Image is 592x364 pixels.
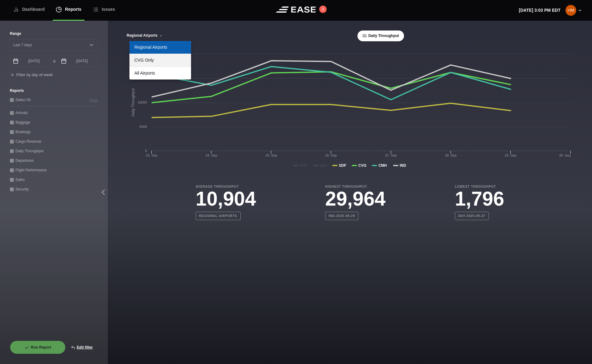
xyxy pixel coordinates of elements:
tspan: IND [400,163,406,168]
b: DAY-2025-09-27 [455,212,489,220]
tspan: 29. Sep [505,153,516,157]
tspan: CVG [358,163,366,168]
tspan: DAY [300,163,307,168]
a: CVG Only [129,54,191,67]
tspan: 24. Sep [206,153,217,157]
text: 5000 [140,125,147,129]
tspan: 28. Sep [445,153,457,157]
label: Reports [10,88,98,93]
tspan: CMH [378,163,387,168]
b: IND-2025-09-29 [325,212,358,220]
b: Regional Airports [196,212,241,220]
tspan: Daily Throughput [131,88,135,117]
b: Lowest Throughput [455,184,504,189]
button: Daily Throughput [357,31,404,41]
b: Highest Throughput [325,184,386,189]
input: mm/dd/yyyy [58,55,98,67]
tspan: 30. Sep [559,153,571,157]
p: [DATE] 3:03 PM EDT [519,7,561,14]
input: mm/dd/yyyy [10,55,50,67]
h3: 29,964 [325,189,386,209]
tspan: 25. Sep [265,153,277,157]
h3: 1,796 [455,189,504,209]
button: Edit filter [66,341,98,354]
tspan: 23. Sep [146,153,157,157]
tspan: 27. Sep [385,153,397,157]
tspan: 26. Sep [325,153,337,157]
a: All Airports [129,67,191,80]
text: 0 [145,149,147,153]
button: 3 [319,6,327,13]
tspan: LEX [320,163,327,168]
tspan: SDF [339,163,346,168]
a: Regional Airports [129,41,191,54]
button: Filter by day of week [10,73,53,78]
h3: 10,904 [196,189,256,209]
img: 50cc926a4e0c9dfb253c27eab779f8ce [565,5,576,16]
label: Range [10,31,98,36]
button: Regional Airports [126,34,163,38]
b: Average Throughput [196,184,256,189]
text: 10000 [137,100,147,104]
button: Clear [89,97,98,103]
